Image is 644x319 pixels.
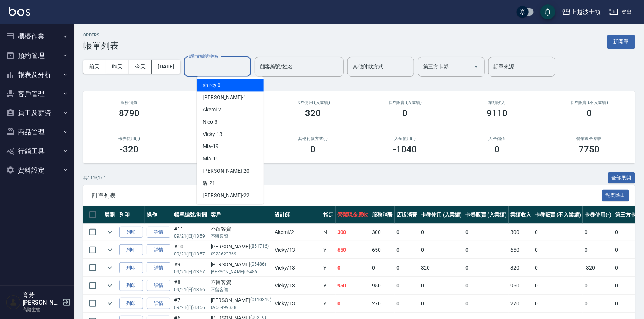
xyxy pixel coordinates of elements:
[119,108,140,118] h3: 8790
[203,192,249,199] span: [PERSON_NAME] -22
[336,277,370,294] td: 950
[147,227,170,238] a: 詳情
[509,277,533,294] td: 950
[321,277,336,294] td: Y
[104,298,115,309] button: expand row
[321,224,336,241] td: N
[393,144,417,154] h3: -1040
[211,225,271,233] div: 不留客資
[602,190,630,201] button: 報表匯出
[211,286,271,293] p: 不留客資
[209,206,273,224] th: 客戶
[336,224,370,241] td: 300
[119,244,143,256] button: 列印
[419,277,464,294] td: 0
[119,262,143,274] button: 列印
[533,206,583,224] th: 卡券販賣 (不入業績)
[509,224,533,241] td: 300
[203,179,215,187] span: 靚 -21
[3,103,71,123] button: 員工及薪資
[92,192,602,199] span: 訂單列表
[119,280,143,292] button: 列印
[395,206,419,224] th: 店販消費
[464,241,509,259] td: 0
[189,53,218,59] label: 設計師編號/姓名
[83,33,119,38] h2: ORDERS
[83,175,106,181] p: 共 11 筆, 1 / 1
[145,206,172,224] th: 操作
[509,241,533,259] td: 650
[211,243,271,251] div: [PERSON_NAME]
[117,206,145,224] th: 列印
[119,298,143,309] button: 列印
[211,233,271,240] p: 不留客資
[203,130,222,138] span: Vicky -13
[395,241,419,259] td: 0
[509,206,533,224] th: 業績收入
[487,108,507,118] h3: 9110
[211,279,271,286] div: 不留客資
[552,136,626,141] h2: 營業現金應收
[370,277,395,294] td: 950
[460,100,534,105] h2: 業績收入
[203,167,249,175] span: [PERSON_NAME] -20
[402,108,408,118] h3: 0
[147,298,170,309] a: 詳情
[203,81,221,89] span: shirey -0
[321,259,336,277] td: Y
[203,106,221,114] span: Akemi -2
[3,84,71,104] button: 客戶管理
[211,268,271,275] p: [PERSON_NAME]05486
[6,295,21,310] img: Person
[370,295,395,312] td: 270
[273,206,321,224] th: 設計師
[552,100,626,105] h2: 卡券販賣 (不入業績)
[540,4,555,19] button: save
[419,241,464,259] td: 0
[104,280,115,291] button: expand row
[533,295,583,312] td: 0
[395,224,419,241] td: 0
[276,136,350,141] h2: 其他付款方式(-)
[583,224,613,241] td: 0
[460,136,534,141] h2: 入金儲值
[83,40,119,51] h3: 帳單列表
[395,277,419,294] td: 0
[533,241,583,259] td: 0
[470,61,482,72] button: Open
[203,118,218,126] span: Nico -3
[273,277,321,294] td: Vicky /13
[92,100,166,105] h3: 服務消費
[9,7,30,16] img: Logo
[419,259,464,277] td: 320
[464,206,509,224] th: 卡券販賣 (入業績)
[172,206,209,224] th: 帳單編號/時間
[273,224,321,241] td: Akemi /2
[203,94,246,101] span: [PERSON_NAME] -1
[336,259,370,277] td: 0
[250,243,269,251] p: (851716)
[583,241,613,259] td: 0
[172,277,209,294] td: #8
[583,259,613,277] td: -320
[368,136,442,141] h2: 入金使用(-)
[395,295,419,312] td: 0
[129,60,152,74] button: 今天
[321,295,336,312] td: Y
[174,268,207,275] p: 09/21 (日) 13:57
[368,100,442,105] h2: 卡券販賣 (入業績)
[533,259,583,277] td: 0
[172,224,209,241] td: #11
[602,192,630,199] a: 報表匯出
[464,259,509,277] td: 0
[533,224,583,241] td: 0
[147,280,170,292] a: 詳情
[370,206,395,224] th: 服務消費
[273,241,321,259] td: Vicky /13
[607,5,635,19] button: 登出
[104,227,115,238] button: expand row
[174,251,207,257] p: 09/21 (日) 13:57
[211,296,271,304] div: [PERSON_NAME]
[321,241,336,259] td: Y
[464,295,509,312] td: 0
